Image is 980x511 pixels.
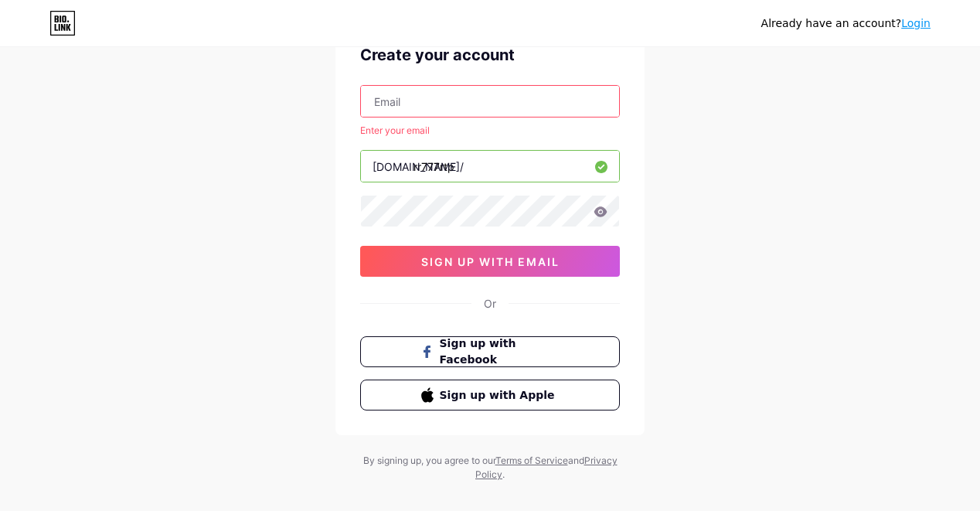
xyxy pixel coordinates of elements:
[761,15,931,32] div: Already have an account?
[360,336,620,367] button: Sign up with Facebook
[360,43,620,66] div: Create your account
[359,454,621,482] div: By signing up, you agree to our and .
[361,151,619,182] input: username
[360,124,620,138] div: Enter your email
[361,86,619,117] input: Email
[421,255,560,268] span: sign up with email
[360,246,620,277] button: sign up with email
[360,380,620,411] button: Sign up with Apple
[495,455,568,466] a: Terms of Service
[373,158,464,175] div: [DOMAIN_NAME]/
[440,336,560,368] span: Sign up with Facebook
[440,387,560,404] span: Sign up with Apple
[484,295,496,312] div: Or
[901,17,931,29] a: Login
